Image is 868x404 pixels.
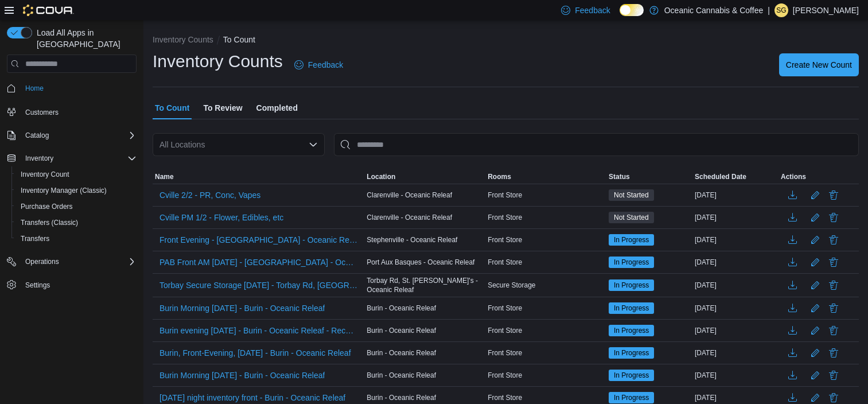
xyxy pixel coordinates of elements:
span: Feedback [308,59,343,71]
input: Dark Mode [620,4,644,16]
span: Create New Count [786,59,852,71]
span: Not Started [609,212,654,223]
button: Transfers [11,231,141,247]
button: Burin Morning [DATE] - Burin - Oceanic Releaf [155,367,329,384]
span: Inventory Manager (Classic) [16,184,137,197]
div: [DATE] [692,233,779,247]
nav: An example of EuiBreadcrumbs [153,34,859,48]
button: Catalog [21,129,53,142]
span: Location [367,172,395,181]
button: Status [606,170,692,184]
span: Completed [256,96,298,119]
button: Inventory Manager (Classic) [11,182,141,199]
span: Catalog [21,129,137,142]
button: Catalog [2,127,141,143]
button: Create New Count [779,53,859,76]
span: In Progress [609,234,654,246]
a: Inventory Count [16,168,74,181]
span: Operations [21,255,137,269]
div: [DATE] [692,188,779,202]
span: Stephenville - Oceanic Releaf [367,235,457,244]
a: Transfers [16,232,54,246]
span: Feedback [575,5,610,16]
span: SG [776,3,786,17]
span: Load All Apps in [GEOGRAPHIC_DATA] [32,27,137,50]
div: Front Store [485,188,606,202]
span: Burin - Oceanic Releaf [367,348,436,358]
button: Edit count details [808,277,822,294]
button: Rooms [485,170,606,184]
span: Burin - Oceanic Releaf [367,304,436,313]
div: Front Store [485,255,606,269]
span: Clarenville - Oceanic Releaf [367,213,452,222]
span: Status [609,172,630,181]
button: Front Evening - [GEOGRAPHIC_DATA] - Oceanic Relief - [GEOGRAPHIC_DATA] - [GEOGRAPHIC_DATA] Releaf [155,231,362,248]
button: Inventory Count [11,166,141,182]
button: Burin evening [DATE] - Burin - Oceanic Releaf - Recount - Recount - Recount [155,322,362,339]
button: Edit count details [808,254,822,271]
p: [PERSON_NAME] [793,3,859,17]
span: Customers [25,108,59,117]
button: Delete [827,324,840,337]
button: Edit count details [808,209,822,226]
span: In Progress [614,325,649,336]
span: Name [155,172,174,181]
button: Delete [827,368,840,382]
span: Purchase Orders [21,202,73,211]
h1: Inventory Counts [153,50,283,73]
span: Rooms [488,172,511,181]
button: Open list of options [309,140,318,149]
span: In Progress [614,257,649,267]
span: Inventory Manager (Classic) [21,186,107,195]
span: Customers [21,104,137,119]
span: Burin - Oceanic Releaf [367,326,436,335]
span: Transfers (Classic) [16,216,137,230]
input: This is a search bar. After typing your query, hit enter to filter the results lower in the page. [334,133,859,156]
span: Clarenville - Oceanic Releaf [367,191,452,200]
span: In Progress [609,347,654,359]
span: In Progress [614,280,649,290]
button: Name [153,170,364,184]
a: Purchase Orders [16,200,77,213]
p: Oceanic Cannabis & Coffee [664,3,764,17]
span: Operations [25,257,59,266]
button: Delete [827,233,840,247]
button: Burin Morning [DATE] - Burin - Oceanic Releaf [155,300,329,317]
span: Actions [781,172,806,181]
div: Front Store [485,211,606,224]
span: Transfers [21,234,49,243]
span: Not Started [614,190,649,200]
button: To Count [223,35,255,44]
div: [DATE] [692,368,779,382]
span: Settings [21,278,137,292]
button: Inventory Counts [153,35,213,44]
button: Scheduled Date [692,170,779,184]
button: Delete [827,346,840,360]
button: Transfers (Classic) [11,215,141,231]
button: Settings [2,277,141,293]
a: Home [21,81,48,95]
span: Not Started [614,212,649,223]
div: Secure Storage [485,278,606,292]
p: | [768,3,770,17]
span: Torbay Secure Storage [DATE] - Torbay Rd, [GEOGRAPHIC_DATA][PERSON_NAME] - Oceanic Releaf [159,279,357,291]
span: Home [21,81,137,95]
button: Inventory [21,151,58,165]
span: Port Aux Basques - Oceanic Releaf [367,258,474,267]
button: Torbay Secure Storage [DATE] - Torbay Rd, [GEOGRAPHIC_DATA][PERSON_NAME] - Oceanic Releaf [155,277,362,294]
button: Home [2,80,141,96]
span: In Progress [614,303,649,313]
span: Inventory Count [16,168,137,181]
button: Cville PM 1/2 - Flower, Edibles, etc [155,209,288,226]
div: Shehan Gunasena [774,3,788,17]
button: Delete [827,301,840,315]
button: Operations [21,255,64,269]
a: Inventory Manager (Classic) [16,184,111,197]
div: Front Store [485,233,606,247]
a: Feedback [290,53,348,76]
span: Burin Morning [DATE] - Burin - Oceanic Releaf [159,370,325,381]
button: Customers [2,103,141,120]
button: Operations [2,254,141,270]
span: In Progress [614,393,649,403]
div: [DATE] [692,278,779,292]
